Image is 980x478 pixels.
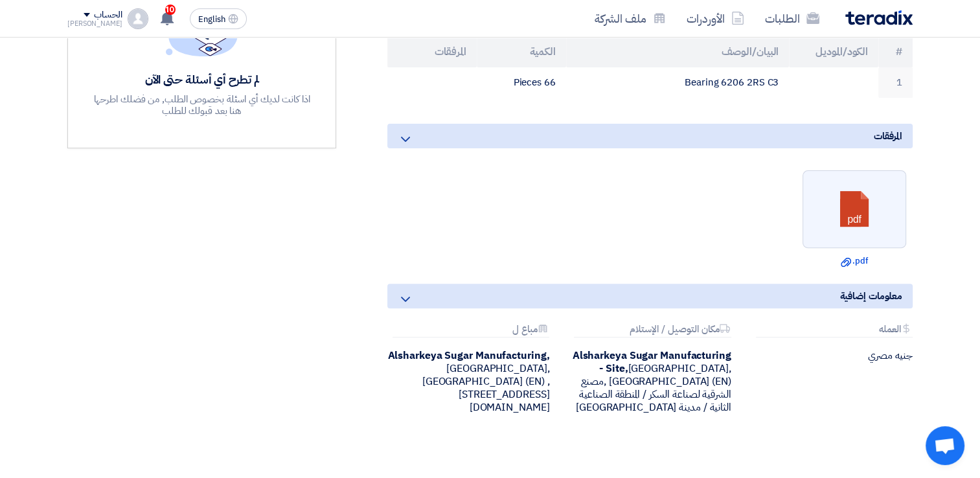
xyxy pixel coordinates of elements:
[806,255,902,267] a: .pdf
[387,348,549,363] b: Alsharkeya Sugar Manufacturing,
[566,67,790,98] td: Bearing 6206 2RS C3
[926,426,964,465] div: Open chat
[569,349,731,414] div: [GEOGRAPHIC_DATA], [GEOGRAPHIC_DATA] (EN) ,مصنع الشرقية لصناعة السكر / المنطقة الصناعية الثانية /...
[584,3,676,34] a: ملف الشركة
[190,8,247,29] button: English
[94,10,122,21] div: الحساب
[128,8,148,29] img: profile_test.png
[393,324,549,337] div: مباع ل
[574,324,731,337] div: مكان التوصيل / الإستلام
[573,348,731,376] b: Alsharkeya Sugar Manufacturing - Site,
[878,67,913,98] td: 1
[755,3,830,34] a: الطلبات
[477,67,566,98] td: 66 Pieces
[477,36,566,67] th: الكمية
[676,3,755,34] a: الأوردرات
[878,36,913,67] th: #
[751,349,913,362] div: جنيه مصري
[387,36,477,67] th: المرفقات
[839,289,902,303] span: معلومات إضافية
[92,93,312,117] div: اذا كانت لديك أي اسئلة بخصوص الطلب, من فضلك اطرحها هنا بعد قبولك للطلب
[789,36,878,67] th: الكود/الموديل
[874,129,902,143] span: المرفقات
[387,349,549,414] div: [GEOGRAPHIC_DATA], [GEOGRAPHIC_DATA] (EN) ,[STREET_ADDRESS][DOMAIN_NAME]
[198,15,225,24] span: English
[566,36,790,67] th: البيان/الوصف
[165,5,176,15] span: 10
[67,20,122,27] div: [PERSON_NAME]
[92,72,312,87] div: لم تطرح أي أسئلة حتى الآن
[756,324,913,337] div: العمله
[845,10,913,25] img: Teradix logo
